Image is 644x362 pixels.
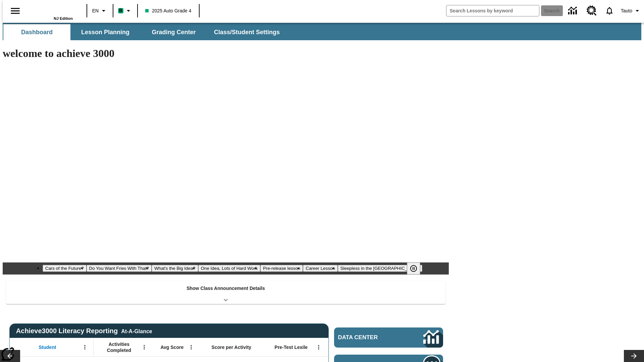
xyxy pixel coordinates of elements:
[152,265,198,272] button: Slide 3 What's the Big Idea?
[119,6,122,15] span: B
[160,344,183,350] span: Avg Score
[89,5,111,17] button: Language: EN, Select a language
[3,24,70,40] button: Dashboard
[152,28,196,36] span: Grading Center
[43,265,87,272] button: Slide 1 Cars of the Future?
[407,262,420,275] button: Pause
[198,265,260,272] button: Slide 4 One Idea, Lots of Hard Work
[275,344,308,350] span: Pre-Test Lexile
[212,344,252,350] span: Score per Activity
[72,24,139,40] button: Lesson Planning
[583,2,601,20] a: Resource Center, Will open in new tab
[29,2,73,20] div: Home
[303,265,337,272] button: Slide 6 Career Lesson
[145,7,192,14] span: 2025 Auto Grade 4
[3,23,641,40] div: SubNavbar
[29,3,73,16] a: Home
[87,265,152,272] button: Slide 2 Do You Want Fries With That?
[564,2,583,20] a: Data Center
[338,334,401,341] span: Data Center
[81,28,129,36] span: Lesson Planning
[39,344,56,350] span: Student
[314,342,324,352] button: Open Menu
[140,24,207,40] button: Grading Center
[186,285,265,292] p: Show Class Announcement Details
[80,342,90,352] button: Open Menu
[21,28,53,36] span: Dashboard
[260,265,303,272] button: Slide 5 Pre-release lesson
[621,7,632,14] span: Tauto
[618,5,644,17] button: Profile/Settings
[186,342,196,352] button: Open Menu
[121,327,152,335] div: At-A-Glance
[5,1,25,21] button: Open side menu
[338,265,423,272] button: Slide 7 Sleepless in the Animal Kingdom
[214,28,280,36] span: Class/Student Settings
[92,7,99,14] span: EN
[54,16,73,20] span: NJ Edition
[446,5,539,16] input: search field
[6,281,445,304] div: Show Class Announcement Details
[601,2,618,19] a: Notifications
[624,350,644,362] button: Lesson carousel, Next
[334,327,443,348] a: Data Center
[209,24,285,40] button: Class/Student Settings
[3,47,449,60] h1: welcome to achieve 3000
[115,5,135,17] button: Boost Class color is mint green. Change class color
[139,342,149,352] button: Open Menu
[3,24,286,40] div: SubNavbar
[407,262,427,275] div: Pause
[97,341,141,353] span: Activities Completed
[16,327,152,335] span: Achieve3000 Literacy Reporting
